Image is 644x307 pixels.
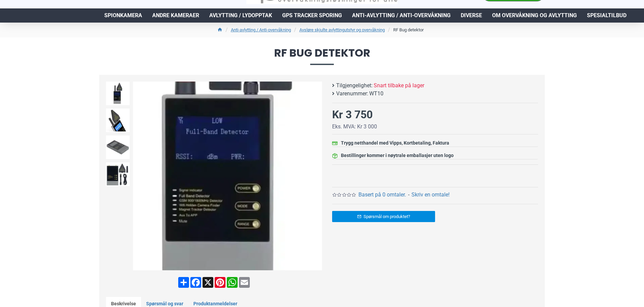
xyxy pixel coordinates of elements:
[147,8,204,23] a: Andre kameraer
[106,135,130,159] img: RF Bug detektor - Spygadgets.no
[374,82,424,90] span: Snart tilbake på lager
[587,11,626,20] span: Spesialtilbud
[238,277,250,288] a: Email
[341,152,454,159] div: Bestillinger kommer i nøytrale emballasjer uten logo
[229,264,232,267] span: Go to slide 3
[408,191,409,198] b: -
[106,162,130,186] img: RF Bug detektor - Spygadgets.no
[209,11,272,20] span: Avlytting / Lydopptak
[178,277,190,288] a: Share
[223,264,226,267] span: Go to slide 2
[202,277,214,288] a: X
[234,264,237,267] span: Go to slide 4
[332,211,435,222] a: Spørsmål om produktet?
[336,82,373,90] b: Tilgjengelighet:
[492,11,577,20] span: Om overvåkning og avlytting
[282,11,342,20] span: GPS Tracker Sporing
[106,82,130,105] img: RF Bug detektor - Spygadgets.no
[456,8,487,23] a: Diverse
[133,170,145,182] div: Previous slide
[133,82,322,270] img: RF Bug detektor - Spygadgets.no
[310,170,322,182] div: Next slide
[152,11,199,20] span: Andre kameraer
[352,11,451,20] span: Anti-avlytting / Anti-overvåkning
[341,140,449,147] div: Trygg netthandel med Vipps, Kortbetaling, Faktura
[214,277,226,288] a: Pinterest
[299,27,385,33] a: Avsløre skjulte avlyttingutstyr og overvåkning
[99,8,147,23] a: Spionkamera
[190,277,202,288] a: Facebook
[332,106,373,123] div: Kr 3 750
[204,8,277,23] a: Avlytting / Lydopptak
[231,27,291,33] a: Anti-avlytting / Anti-overvåkning
[358,191,406,199] a: Basert på 0 omtaler.
[369,90,383,98] span: WT10
[104,11,142,20] span: Spionkamera
[487,8,582,23] a: Om overvåkning og avlytting
[99,48,545,65] span: RF Bug detektor
[582,8,632,23] a: Spesialtilbud
[106,109,130,132] img: RF Bug detektor - Spygadgets.no
[411,191,450,199] a: Skriv en omtale!
[218,264,221,267] span: Go to slide 1
[277,8,347,23] a: GPS Tracker Sporing
[347,8,456,23] a: Anti-avlytting / Anti-overvåkning
[336,90,368,98] b: Varenummer:
[461,11,482,20] span: Diverse
[226,277,238,288] a: WhatsApp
